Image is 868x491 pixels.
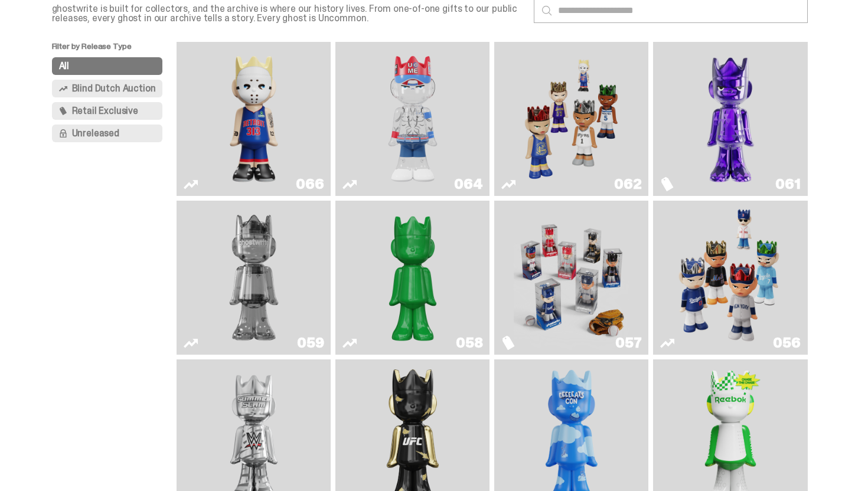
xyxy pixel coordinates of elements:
img: Fantasy [673,47,788,191]
a: You Can't See Me [342,47,482,191]
a: Fantasy [660,47,800,191]
button: Retail Exclusive [52,102,163,120]
button: All [52,57,163,75]
img: Game Face (2025) [673,205,788,350]
a: Game Face (2025) [501,47,641,191]
div: 066 [296,177,324,191]
img: Game Face (2025) [514,205,629,350]
p: Filter by Release Type [52,42,177,57]
div: 062 [614,177,641,191]
img: Schrödinger's ghost: Sunday Green [355,205,471,350]
div: 061 [775,177,800,191]
img: Game Face (2025) [514,47,629,191]
div: 064 [454,177,482,191]
a: Two [184,205,324,350]
img: Two [196,205,312,350]
img: You Can't See Me [355,47,471,191]
div: 059 [297,336,324,350]
div: 056 [773,336,800,350]
p: ghostwrite is built for collectors, and the archive is where our history lives. From one-of-one g... [52,4,524,23]
span: Blind Dutch Auction [72,84,156,93]
div: 057 [615,336,641,350]
span: Retail Exclusive [72,106,138,116]
button: Unreleased [52,125,163,142]
a: Eminem [184,47,324,191]
img: Eminem [196,47,312,191]
div: 058 [456,336,482,350]
a: Game Face (2025) [660,205,800,350]
span: All [59,61,70,71]
button: Blind Dutch Auction [52,80,163,97]
a: Schrödinger's ghost: Sunday Green [342,205,482,350]
span: Unreleased [72,129,119,138]
a: Game Face (2025) [501,205,641,350]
